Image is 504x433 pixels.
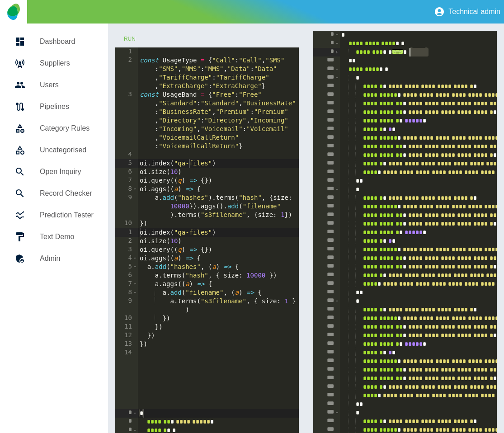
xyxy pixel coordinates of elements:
[334,185,339,194] span: Toggle code folding, rows 374 through 386
[7,139,101,161] a: Uncategorised
[115,176,138,185] div: 7
[115,323,138,331] div: 11
[132,263,137,271] span: Toggle code folding, rows 5 through 12
[7,183,101,204] a: Record Checker
[334,74,339,82] span: Toggle code folding, rows 361 through 373
[40,80,94,90] h5: Users
[40,36,94,47] h5: Dashboard
[115,237,138,245] div: 2
[7,226,101,248] a: Text Demo
[132,280,137,288] span: Toggle code folding, rows 7 through 11
[115,245,138,254] div: 3
[115,151,138,159] div: 4
[40,231,94,242] h5: Text Demo
[115,331,138,340] div: 12
[115,159,138,168] div: 5
[115,263,138,271] div: 5
[115,56,138,90] div: 2
[7,31,101,52] a: Dashboard
[40,253,94,264] h5: Admin
[115,219,138,228] div: 10
[115,228,138,237] div: 1
[40,123,94,134] h5: Category Rules
[40,58,94,69] h5: Suppliers
[7,74,101,96] a: Users
[334,409,339,417] span: Toggle code folding, rows 400 through 412
[115,348,138,357] div: 14
[40,145,94,155] h5: Uncategorised
[334,31,339,39] span: Toggle code folding, rows 1 through 492
[115,168,138,176] div: 6
[7,161,101,183] a: Open Inquiry
[7,204,101,226] a: Prediction Tester
[115,297,138,314] div: 9
[40,188,94,199] h5: Record Checker
[115,280,138,288] div: 7
[132,288,137,297] span: Toggle code folding, rows 8 through 10
[115,185,138,193] div: 8
[115,340,138,348] div: 13
[115,314,138,323] div: 10
[40,166,94,177] h5: Open Inquiry
[7,4,19,20] img: Logo
[115,254,138,263] div: 4
[334,297,339,306] span: Toggle code folding, rows 387 through 399
[334,65,339,74] span: Toggle code folding, rows 360 through 491
[115,271,138,280] div: 6
[132,409,137,418] span: Toggle code folding, rows 1 through 32
[115,47,138,56] div: 1
[132,185,137,193] span: Toggle code folding, rows 8 through 10
[7,118,101,139] a: Category Rules
[132,254,137,263] span: Toggle code folding, rows 4 through 13
[334,48,339,56] span: Toggle code folding, rows 3 through 358
[7,248,101,269] a: Admin
[115,31,144,47] button: Run
[115,193,138,219] div: 9
[7,96,101,118] a: Pipelines
[430,3,504,21] button: Technical admin
[7,52,101,74] a: Suppliers
[448,8,500,16] p: Technical admin
[115,90,138,151] div: 3
[115,288,138,297] div: 8
[40,210,94,221] h5: Prediction Tester
[40,101,94,112] h5: Pipelines
[334,39,339,48] span: Toggle code folding, rows 2 through 359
